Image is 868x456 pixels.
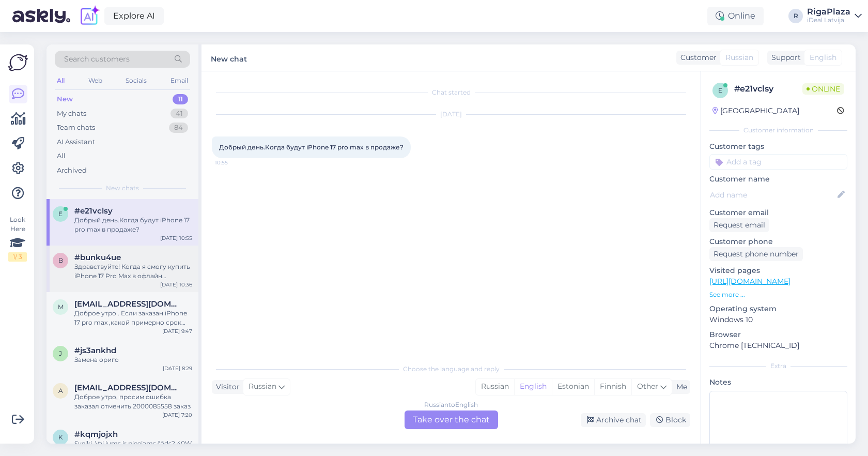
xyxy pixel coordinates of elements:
[405,411,498,429] div: Take over the chat
[709,236,847,247] p: Customer phone
[712,105,799,116] div: [GEOGRAPHIC_DATA]
[74,299,182,309] span: malish1016@inbox.lv
[709,314,847,325] p: Windows 10
[57,123,95,133] div: Team chats
[219,143,404,151] span: Добрый день.Когда будут iPhone 17 pro max в продаже?
[162,411,192,419] div: [DATE] 7:20
[57,151,66,161] div: All
[476,379,514,394] div: Russian
[86,74,104,87] div: Web
[212,110,690,119] div: [DATE]
[58,210,63,218] span: e
[212,382,240,392] div: Visitor
[171,109,188,119] div: 41
[709,277,791,286] a: [URL][DOMAIN_NAME]
[552,379,594,394] div: Estonian
[249,381,276,392] span: Russian
[57,94,73,104] div: New
[212,364,690,374] div: Choose the language and reply
[169,123,188,133] div: 84
[123,74,149,87] div: Socials
[709,361,847,371] div: Extra
[57,109,86,119] div: My chats
[514,379,552,394] div: English
[725,52,753,63] span: Russian
[709,174,847,185] p: Customer name
[106,184,139,193] span: New chats
[74,346,116,355] span: #js3ankhd
[168,74,190,87] div: Email
[74,262,192,281] div: Здравствуйте! Когда я смогу купить iPhone 17 Pro Max в офлайн магазине? Я уже оформила предзаказ
[79,5,100,27] img: explore-ai
[581,413,646,427] div: Archive chat
[74,216,192,234] div: Добрый день.Когда будут iPhone 17 pro max в продаже?
[104,7,164,25] a: Explore AI
[74,392,192,411] div: Доброе утро, просим ошибка заказал отменить 2000085558 заказ
[734,83,802,95] div: # e21vclsy
[64,54,130,65] span: Search customers
[59,349,62,357] span: j
[162,327,192,335] div: [DATE] 9:47
[650,413,690,427] div: Block
[802,83,844,95] span: Online
[163,364,192,372] div: [DATE] 8:29
[160,234,192,242] div: [DATE] 10:55
[709,218,769,232] div: Request email
[58,433,63,441] span: k
[74,355,192,364] div: Замена ориго
[160,281,192,288] div: [DATE] 10:36
[672,382,687,392] div: Me
[57,165,87,176] div: Archived
[74,309,192,327] div: Доброе утро . Если заказан iPhone 17 pro max ,какой примерно срок ожидания ?
[55,74,67,87] div: All
[767,52,801,63] div: Support
[74,383,182,392] span: akind@inbox.lv
[8,53,28,72] img: Askly Logo
[788,9,803,23] div: R
[707,7,764,25] div: Online
[74,206,113,216] span: #e21vclsy
[58,303,64,311] span: m
[718,86,722,94] span: e
[424,400,478,409] div: Russian to English
[8,252,27,262] div: 1 / 3
[676,52,717,63] div: Customer
[709,303,847,314] p: Operating system
[710,189,835,201] input: Add name
[74,430,118,439] span: #kqmjojxh
[709,340,847,351] p: Chrome [TECHNICAL_ID]
[709,126,847,135] div: Customer information
[807,8,862,24] a: RigaPlazaiDeal Latvija
[810,52,836,63] span: English
[212,88,690,97] div: Chat started
[637,382,658,391] span: Other
[58,256,63,264] span: b
[709,247,803,261] div: Request phone number
[709,329,847,340] p: Browser
[57,137,95,147] div: AI Assistant
[709,154,847,170] input: Add a tag
[807,8,850,16] div: RigaPlaza
[709,207,847,218] p: Customer email
[709,141,847,152] p: Customer tags
[211,51,247,65] label: New chat
[807,16,850,24] div: iDeal Latvija
[74,253,121,262] span: #bunku4ue
[709,265,847,276] p: Visited pages
[215,159,254,166] span: 10:55
[8,215,27,262] div: Look Here
[709,290,847,299] p: See more ...
[173,94,188,104] div: 11
[709,377,847,388] p: Notes
[58,387,63,394] span: a
[594,379,631,394] div: Finnish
